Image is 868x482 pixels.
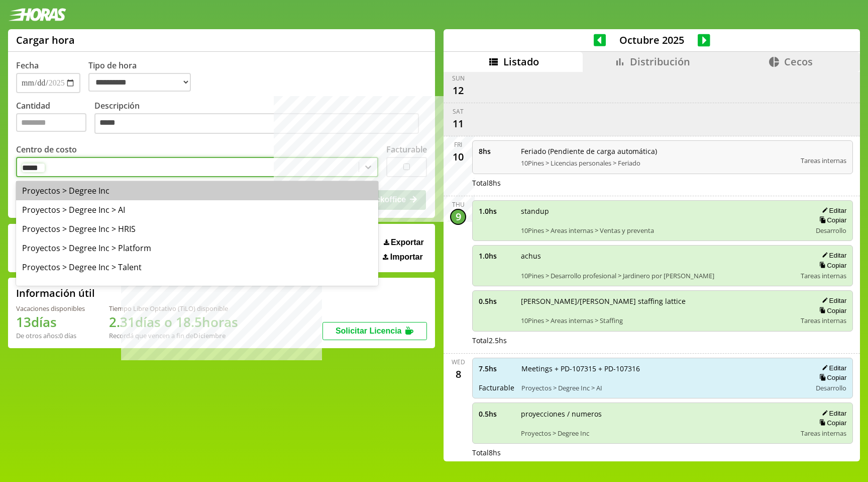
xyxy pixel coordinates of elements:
[16,331,85,340] div: De otros años: 0 días
[521,383,804,392] span: Proyectos > Degree Inc > AI
[819,206,846,215] button: Editar
[88,60,199,93] label: Tipo de hora
[16,60,39,71] label: Fecha
[816,383,846,392] span: Desarrollo
[801,271,846,280] span: Tareas internas
[453,107,464,116] div: Sat
[479,146,514,156] span: 8 hs
[521,206,804,216] span: standup
[16,144,77,155] label: Centro de costo
[450,366,466,382] div: 8
[816,373,846,382] button: Copiar
[521,158,794,168] span: 10Pines > Licencias personales > Feriado
[801,429,846,438] span: Tareas internas
[109,313,238,331] h1: 2.31 días o 18.5 horas
[16,181,378,200] div: Proyectos > Degree Inc
[816,306,846,315] button: Copiar
[454,140,462,149] div: Fri
[521,226,804,235] span: 10Pines > Areas internas > Ventas y preventa
[816,419,846,427] button: Copiar
[479,409,514,419] span: 0.5 hs
[450,116,466,132] div: 11
[816,216,846,224] button: Copiar
[819,296,846,305] button: Editar
[16,238,378,258] div: Proyectos > Degree Inc > Platform
[8,8,66,21] img: logotipo
[819,251,846,260] button: Editar
[94,113,419,134] textarea: Descripción
[16,100,94,137] label: Cantidad
[390,253,423,262] span: Importar
[819,364,846,372] button: Editar
[801,316,846,325] span: Tareas internas
[16,200,378,219] div: Proyectos > Degree Inc > AI
[88,73,191,92] select: Tipo de hora
[521,429,794,438] span: Proyectos > Degree Inc
[479,296,514,306] span: 0.5 hs
[472,336,853,345] div: Total 2.5 hs
[16,113,86,132] input: Cantidad
[450,149,466,165] div: 10
[381,237,427,248] button: Exportar
[336,327,402,335] span: Solicitar Licencia
[521,251,794,261] span: achus
[521,296,794,306] span: [PERSON_NAME]/[PERSON_NAME] staffing lattice
[816,226,846,235] span: Desarrollo
[521,316,794,325] span: 10Pines > Areas internas > Staffing
[386,144,427,155] label: Facturable
[479,364,514,373] span: 7.5 hs
[16,304,85,313] div: Vacaciones disponibles
[630,55,690,68] span: Distribución
[452,74,465,83] div: Sun
[819,409,846,418] button: Editar
[503,55,539,68] span: Listado
[109,304,238,313] div: Tiempo Libre Optativo (TiLO) disponible
[452,200,465,209] div: Thu
[801,156,846,165] span: Tareas internas
[391,238,424,247] span: Exportar
[16,219,378,238] div: Proyectos > Degree Inc > HRIS
[606,33,698,47] span: Octubre 2025
[521,364,804,373] span: Meetings + PD-107315 + PD-107316
[452,358,465,366] div: Wed
[109,331,238,340] div: Recordá que vencen a fin de
[472,178,853,188] div: Total 8 hs
[16,258,378,277] div: Proyectos > Degree Inc > Talent
[479,251,514,261] span: 1.0 hs
[479,383,514,392] span: Facturable
[472,448,853,457] div: Total 8 hs
[322,322,427,340] button: Solicitar Licencia
[521,271,794,280] span: 10Pines > Desarrollo profesional > Jardinero por [PERSON_NAME]
[521,146,794,156] span: Feriado (Pendiente de carga automática)
[16,286,95,300] h2: Información útil
[816,261,846,270] button: Copiar
[193,331,226,340] b: Diciembre
[784,55,813,68] span: Cecos
[444,72,860,460] div: scrollable content
[479,206,514,216] span: 1.0 hs
[450,83,466,99] div: 12
[450,209,466,225] div: 9
[16,33,75,47] h1: Cargar hora
[521,409,794,419] span: proyecciones / numeros
[94,100,427,137] label: Descripción
[16,313,85,331] h1: 13 días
